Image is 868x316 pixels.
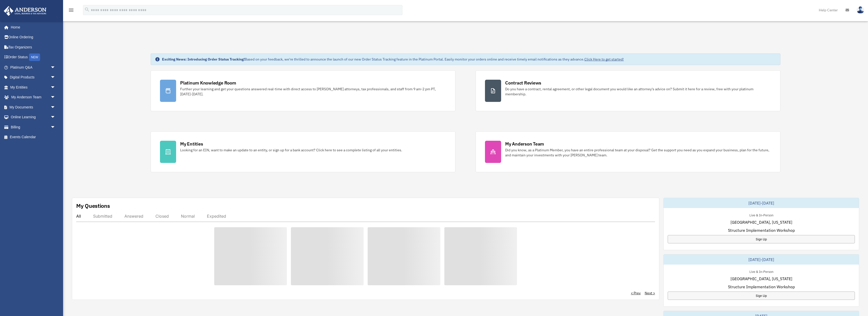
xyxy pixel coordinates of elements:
[76,214,81,219] div: All
[4,72,63,82] a: Digital Productsarrow_drop_down
[181,214,195,219] div: Normal
[730,276,792,282] span: [GEOGRAPHIC_DATA], [US_STATE]
[50,72,61,83] span: arrow_drop_down
[505,87,771,97] div: Do you have a contract, rental agreement, or other legal document you would like an attorney's ad...
[505,80,541,86] div: Contract Reviews
[4,22,61,32] a: Home
[207,214,226,219] div: Expedited
[50,82,61,93] span: arrow_drop_down
[668,235,855,243] a: Sign Up
[584,57,624,62] a: Click Here to get started!
[745,212,777,217] div: Live & In-Person
[668,292,855,300] a: Sign Up
[2,6,48,16] img: Anderson Advisors Platinum Portal
[50,122,61,132] span: arrow_drop_down
[4,132,63,142] a: Events Calendar
[4,62,63,72] a: Platinum Q&Aarrow_drop_down
[180,148,402,153] div: Looking for an EIN, want to make an update to an entity, or sign up for a bank account? Click her...
[50,62,61,73] span: arrow_drop_down
[4,122,63,132] a: Billingarrow_drop_down
[124,214,143,219] div: Answered
[29,53,40,61] div: NEW
[4,42,63,52] a: Tax Organizers
[151,70,455,111] a: Platinum Knowledge Room Further your learning and get your questions answered real-time with dire...
[4,92,63,102] a: My Anderson Teamarrow_drop_down
[857,6,864,14] img: User Pic
[728,227,795,233] span: Structure Implementation Workshop
[162,57,245,62] strong: Exciting News: Introducing Order Status Tracking!
[180,80,236,86] div: Platinum Knowledge Room
[631,291,641,296] a: < Prev
[68,7,74,13] i: menu
[645,291,655,296] a: Next >
[730,219,792,225] span: [GEOGRAPHIC_DATA], [US_STATE]
[4,32,63,42] a: Online Ordering
[4,52,63,63] a: Order StatusNEW
[50,92,61,103] span: arrow_drop_down
[50,102,61,112] span: arrow_drop_down
[728,284,795,290] span: Structure Implementation Workshop
[76,202,110,210] div: My Questions
[476,70,780,111] a: Contract Reviews Do you have a contract, rental agreement, or other legal document you would like...
[180,141,203,147] div: My Entities
[745,269,777,274] div: Live & In-Person
[664,198,859,208] div: [DATE]-[DATE]
[4,82,63,92] a: My Entitiesarrow_drop_down
[180,87,446,97] div: Further your learning and get your questions answered real-time with direct access to [PERSON_NAM...
[155,214,169,219] div: Closed
[505,141,544,147] div: My Anderson Team
[505,148,771,158] div: Did you know, as a Platinum Member, you have an entire professional team at your disposal? Get th...
[84,7,90,12] i: search
[664,254,859,265] div: [DATE]-[DATE]
[4,112,63,122] a: Online Learningarrow_drop_down
[93,214,112,219] div: Submitted
[151,131,455,172] a: My Entities Looking for an EIN, want to make an update to an entity, or sign up for a bank accoun...
[68,9,74,13] a: menu
[50,112,61,123] span: arrow_drop_down
[476,131,780,172] a: My Anderson Team Did you know, as a Platinum Member, you have an entire professional team at your...
[4,102,63,112] a: My Documentsarrow_drop_down
[162,57,624,62] div: Based on your feedback, we're thrilled to announce the launch of our new Order Status Tracking fe...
